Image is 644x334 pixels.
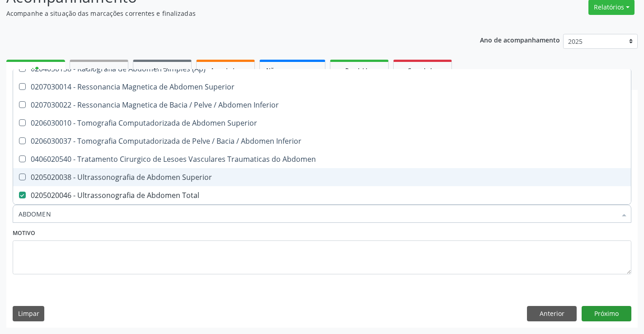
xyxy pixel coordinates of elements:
[31,65,41,75] div: person_add
[85,66,113,74] span: Solicitados
[19,83,625,90] div: 0207030014 - Ressonancia Magnetica de Abdomen Superior
[13,226,35,240] label: Motivo
[19,155,625,163] div: 0406020540 - Tratamento Cirurgico de Lesoes Vasculares Traumaticas do Abdomen
[266,66,319,74] span: Não compareceram
[19,205,616,223] input: Buscar por procedimentos
[345,66,373,74] span: Resolvidos
[408,66,438,74] span: Cancelados
[582,306,631,321] button: Próximo
[19,101,625,108] div: 0207030022 - Ressonancia Magnetica de Bacia / Pelve / Abdomen Inferior
[6,9,448,18] p: Acompanhe a situação das marcações correntes e finalizadas
[19,137,625,145] div: 0206030037 - Tomografia Computadorizada de Pelve / Bacia / Abdomen Inferior
[19,192,625,199] div: 0205020046 - Ultrassonografia de Abdomen Total
[19,174,625,181] div: 0205020038 - Ultrassonografia de Abdomen Superior
[480,34,560,45] p: Ano de acompanhamento
[527,306,577,321] button: Anterior
[211,66,240,74] span: Agendados
[19,119,625,127] div: 0206030010 - Tomografia Computadorizada de Abdomen Superior
[154,66,171,74] span: Na fila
